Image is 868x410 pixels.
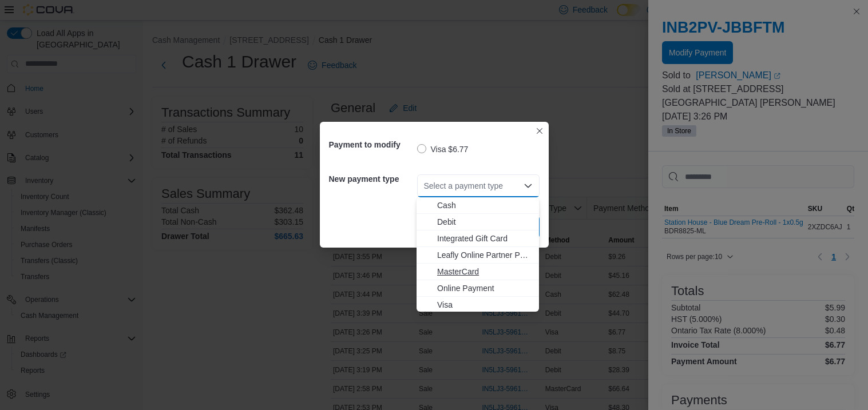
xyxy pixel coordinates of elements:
[437,266,532,277] span: MasterCard
[417,197,539,313] div: Choose from the following options
[417,230,539,247] button: Integrated Gift Card
[437,282,532,294] span: Online Payment
[437,249,532,261] span: Leafly Online Partner Payment
[417,297,539,313] button: Visa
[417,264,539,280] button: MasterCard
[329,133,415,156] h5: Payment to modify
[533,124,546,138] button: Closes this modal window
[437,216,532,228] span: Debit
[329,168,415,190] h5: New payment type
[417,214,539,230] button: Debit
[424,179,425,193] input: Accessible screen reader label
[437,233,532,244] span: Integrated Gift Card
[437,299,532,311] span: Visa
[417,197,539,214] button: Cash
[417,280,539,297] button: Online Payment
[417,142,469,156] label: Visa $6.77
[437,200,532,211] span: Cash
[524,181,533,190] button: Close list of options
[417,247,539,264] button: Leafly Online Partner Payment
